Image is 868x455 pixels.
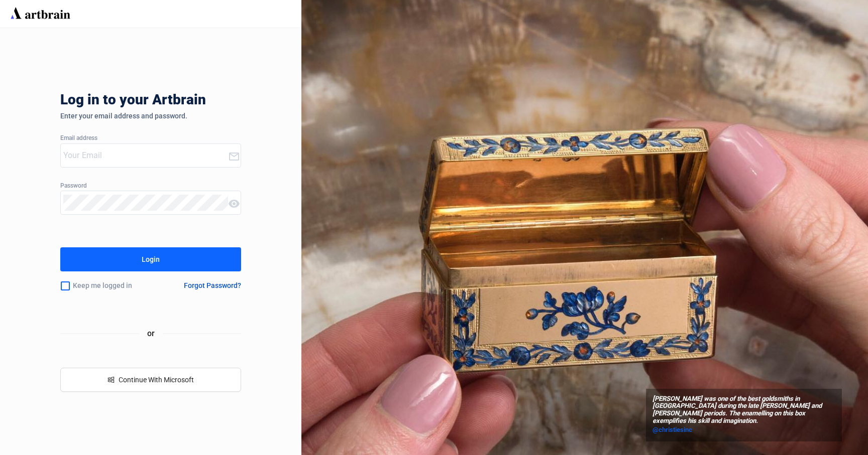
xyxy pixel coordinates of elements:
input: Your Email [63,147,228,164]
div: Log in to your Artbrain [60,92,362,112]
div: Email address [60,135,241,142]
div: Enter your email address and password. [60,112,241,120]
div: Login [142,251,160,267]
div: Keep me logged in [60,275,160,296]
button: Login [60,247,241,271]
div: Forgot Password? [184,281,241,289]
div: Password [60,183,241,190]
span: or [139,327,163,340]
span: [PERSON_NAME] was one of the best goldsmiths in [GEOGRAPHIC_DATA] during the late [PERSON_NAME] a... [653,395,835,425]
span: Continue With Microsoft [119,376,194,384]
span: @christiesinc [653,426,692,433]
button: windowsContinue With Microsoft [60,368,241,392]
a: @christiesinc [653,425,835,435]
span: windows [107,376,115,383]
